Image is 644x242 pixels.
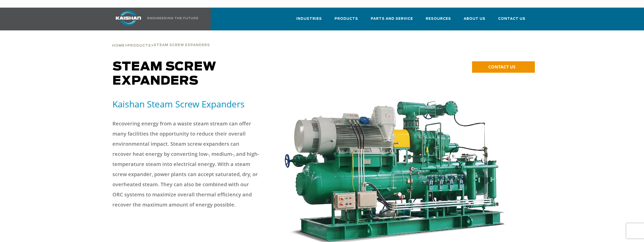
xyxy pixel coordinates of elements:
[371,12,413,29] a: Parts and Service
[154,44,210,47] span: Steam Screw Expanders
[371,16,413,22] span: Parts and Service
[335,12,358,29] a: Products
[109,10,147,26] img: kaishan logo
[426,12,451,29] a: Resources
[127,43,151,48] a: Products
[112,119,259,210] p: Recovering energy from a waste steam stream can offer many facilities the opportunity to reduce t...
[112,61,216,87] span: Steam Screw Expanders
[147,17,198,19] img: Engineering the future
[498,16,525,22] span: Contact Us
[335,16,358,22] span: Products
[296,12,322,29] a: Industries
[488,64,515,70] span: CONTACT US
[464,16,485,22] span: About Us
[296,16,322,22] span: Industries
[426,16,451,22] span: Resources
[112,30,210,50] div: > >
[464,12,485,29] a: About Us
[112,43,125,48] a: Home
[112,98,277,110] h5: Kaishan Steam Screw Expanders
[109,8,199,30] a: Kaishan USA
[127,44,151,47] span: Products
[472,61,535,73] a: CONTACT US
[498,12,525,29] a: Contact Us
[112,44,125,47] span: Home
